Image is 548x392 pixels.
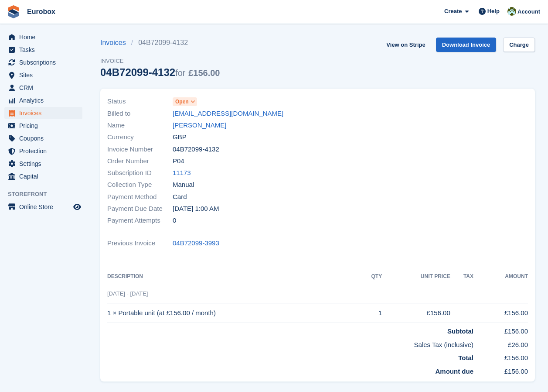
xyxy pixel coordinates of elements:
span: Sites [19,69,71,81]
th: QTY [357,270,382,284]
span: Home [19,31,71,43]
span: Previous Invoice [107,238,173,248]
a: menu [4,69,82,81]
span: 0 [173,216,176,226]
a: Eurobox [24,4,59,19]
span: Online Store [19,201,71,213]
nav: breadcrumbs [100,38,220,48]
a: menu [4,145,82,157]
img: stora-icon-8386f47178a22dfd0bd8f6a31ec36ba5ce8667c1dd55bd0f319d3a0aa187defe.svg [7,5,20,18]
span: £156.00 [188,68,220,78]
span: Invoice [100,57,220,65]
a: menu [4,120,82,132]
span: Payment Due Date [107,204,173,214]
span: Currency [107,132,173,142]
span: CRM [19,82,71,94]
a: [EMAIL_ADDRESS][DOMAIN_NAME] [173,109,283,119]
span: Create [444,7,462,16]
span: Status [107,96,173,107]
a: menu [4,82,82,94]
td: £156.00 [382,303,450,323]
td: £156.00 [473,350,528,363]
span: Storefront [8,190,87,199]
span: Card [173,192,187,202]
td: £26.00 [473,337,528,350]
td: 1 × Portable unit (at £156.00 / month) [107,303,357,323]
a: View on Stripe [383,38,429,52]
a: [PERSON_NAME] [173,120,226,131]
a: menu [4,94,82,107]
span: Payment Attempts [107,216,173,226]
span: Collection Type [107,180,173,190]
span: Name [107,120,173,131]
a: menu [4,201,82,213]
a: menu [4,132,82,144]
td: £156.00 [473,303,528,323]
a: menu [4,158,82,170]
span: Order Number [107,156,173,166]
span: Settings [19,158,71,170]
a: Preview store [72,202,82,212]
span: Coupons [19,132,71,144]
span: Subscription ID [107,168,173,178]
span: Pricing [19,120,71,132]
a: menu [4,170,82,182]
div: 04B72099-4132 [100,66,220,78]
span: Payment Method [107,192,173,202]
span: Billed to [107,109,173,119]
th: Description [107,270,357,284]
span: P04 [173,156,184,166]
span: Protection [19,145,71,157]
span: Subscriptions [19,56,71,69]
span: Help [487,7,500,16]
span: Capital [19,170,71,182]
span: Tasks [19,44,71,56]
time: 2025-08-20 00:00:00 UTC [173,204,219,214]
a: Invoices [100,38,131,48]
span: [DATE] - [DATE] [107,290,148,297]
span: 04B72099-4132 [173,144,219,155]
span: Manual [173,180,194,190]
a: menu [4,44,82,56]
th: Unit Price [382,270,450,284]
a: 04B72099-3993 [173,238,219,248]
a: menu [4,31,82,43]
span: Invoices [19,107,71,119]
td: £156.00 [473,323,528,337]
img: Lorna Russell [507,7,516,16]
span: Account [517,7,540,16]
span: GBP [173,132,187,142]
th: Tax [450,270,473,284]
span: Invoice Number [107,144,173,155]
td: Sales Tax (inclusive) [107,337,473,350]
span: for [175,68,185,78]
td: 1 [357,303,382,323]
a: 11173 [173,168,191,178]
strong: Subtotal [447,327,473,335]
a: menu [4,107,82,119]
a: Download Invoice [436,38,497,52]
span: Open [175,98,189,106]
span: Analytics [19,94,71,107]
td: £156.00 [473,363,528,377]
strong: Total [458,354,473,361]
th: Amount [473,270,528,284]
strong: Amount due [436,368,474,375]
a: Charge [503,38,535,52]
a: Open [173,96,197,107]
a: menu [4,56,82,69]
